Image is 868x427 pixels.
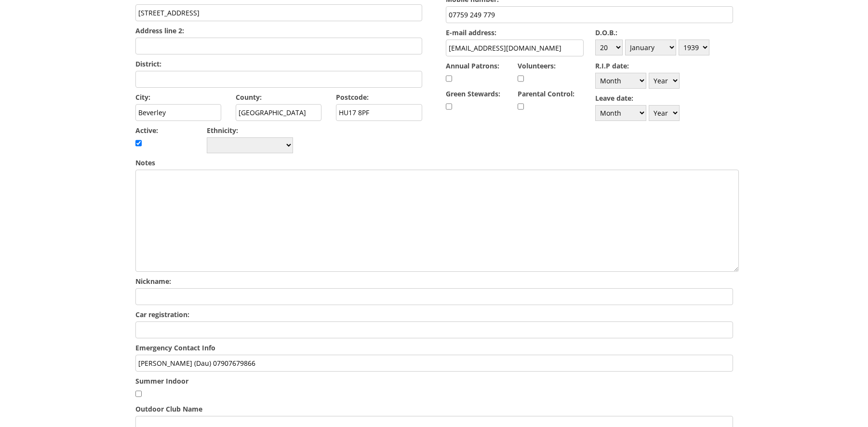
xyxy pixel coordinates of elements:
[135,26,422,35] label: Address line 2:
[446,61,512,70] label: Annual Patrons:
[135,93,222,102] label: City:
[135,126,207,135] label: Active:
[135,277,733,286] label: Nickname:
[135,404,733,414] label: Outdoor Club Name
[336,93,422,102] label: Postcode:
[595,28,733,37] label: D.O.B.:
[446,28,584,37] label: E-mail address:
[236,93,322,102] label: County:
[135,310,733,319] label: Car registration:
[595,61,733,70] label: R.I.P date:
[135,376,733,386] label: Summer Indoor
[135,158,733,167] label: Notes
[446,89,512,98] label: Green Stewards:
[207,126,293,135] label: Ethnicity:
[135,343,733,352] label: Emergency Contact Info
[135,59,422,68] label: District:
[518,61,584,70] label: Volunteers:
[595,93,733,103] label: Leave date:
[518,89,584,98] label: Parental Control:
